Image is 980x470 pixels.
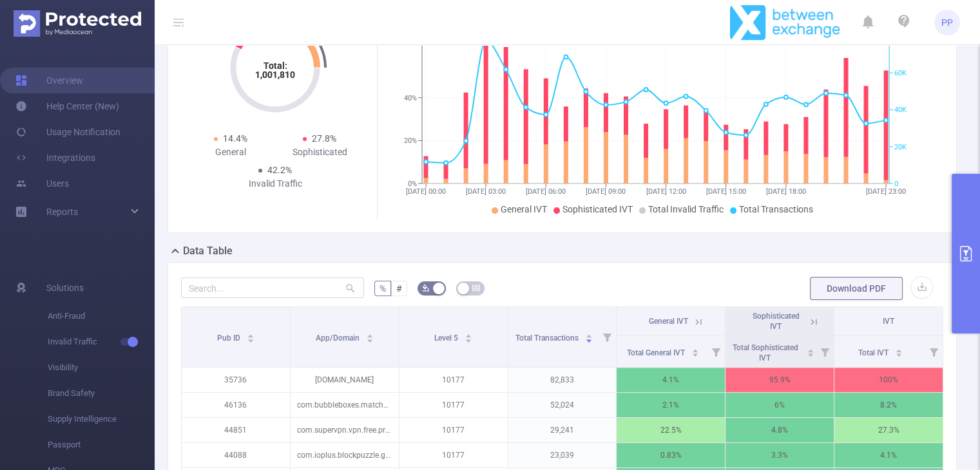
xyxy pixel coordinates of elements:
[264,61,287,71] tspan: Total:
[725,418,834,442] p: 4.8%
[465,332,472,336] i: icon: caret-up
[465,337,472,341] i: icon: caret-down
[526,187,566,196] tspan: [DATE] 06:00
[834,418,943,442] p: 27.3%
[182,443,290,467] p: 44088
[725,393,834,417] p: 6%
[894,69,907,77] tspan: 60K
[291,393,399,417] p: com.bubbleboxes.match3d
[941,10,953,35] span: PP
[182,368,290,392] p: 35736
[648,204,724,214] span: Total Invalid Traffic
[725,443,834,467] p: 3.3%
[585,332,593,340] div: Sort
[186,146,275,159] div: General
[465,332,472,340] div: Sort
[883,317,894,326] span: IVT
[312,133,336,144] span: 27.8%
[508,368,617,392] p: 82,833
[399,443,508,467] p: 10177
[646,187,686,196] tspan: [DATE] 12:00
[515,334,581,343] span: Total Transactions
[585,332,592,336] i: icon: caret-up
[15,68,83,93] a: Overview
[396,283,402,294] span: #
[275,146,364,159] div: Sophisticated
[267,165,292,175] span: 42.2%
[466,187,506,196] tspan: [DATE] 03:00
[408,180,417,188] tspan: 0%
[766,187,806,196] tspan: [DATE] 18:00
[48,329,155,355] span: Invalid Traffic
[14,10,141,37] img: Protected Media
[753,312,800,331] span: Sophisticated IVT
[810,277,903,300] button: Download PDF
[739,204,813,214] span: Total Transactions
[834,393,943,417] p: 8.2%
[181,277,364,298] input: Search...
[434,334,460,343] span: Level 5
[399,368,508,392] p: 10177
[316,334,361,343] span: App/Domain
[508,418,617,442] p: 29,241
[247,332,254,336] i: icon: caret-up
[508,393,617,417] p: 52,024
[925,336,943,367] i: Filter menu
[617,418,725,442] p: 22.5%
[706,187,745,196] tspan: [DATE] 15:00
[894,180,898,188] tspan: 0
[894,106,907,115] tspan: 40K
[48,432,155,458] span: Passport
[247,337,254,341] i: icon: caret-down
[691,352,698,355] i: icon: caret-down
[733,343,798,362] span: Total Sophisticated IVT
[399,393,508,417] p: 10177
[598,307,616,367] i: Filter menu
[366,332,374,340] div: Sort
[406,187,446,196] tspan: [DATE] 00:00
[48,406,155,432] span: Supply Intelligence
[617,393,725,417] p: 2.1%
[217,334,242,343] span: Pub ID
[508,443,617,467] p: 23,039
[46,275,84,301] span: Solutions
[48,303,155,329] span: Anti-Fraud
[691,347,699,355] div: Sort
[617,368,725,392] p: 4.1%
[816,336,834,367] i: Filter menu
[807,347,814,351] i: icon: caret-up
[399,418,508,442] p: 10177
[255,70,295,80] tspan: 1,001,810
[834,443,943,467] p: 4.1%
[404,94,417,102] tspan: 40%
[182,418,290,442] p: 44851
[617,443,725,467] p: 0.83%
[366,332,373,336] i: icon: caret-up
[46,207,78,217] span: Reports
[366,337,373,341] i: icon: caret-down
[247,332,255,340] div: Sort
[586,187,626,196] tspan: [DATE] 09:00
[472,284,480,292] i: icon: table
[291,418,399,442] p: com.supervpn.vpn.free.proxy
[858,348,890,357] span: Total IVT
[707,336,725,367] i: Filter menu
[422,284,430,292] i: icon: bg-colors
[866,187,906,196] tspan: [DATE] 23:00
[807,352,814,355] i: icon: caret-down
[182,393,290,417] p: 46136
[627,348,687,357] span: Total General IVT
[562,204,633,214] span: Sophisticated IVT
[223,133,247,144] span: 14.4%
[895,347,903,355] div: Sort
[895,347,902,351] i: icon: caret-up
[231,177,320,191] div: Invalid Traffic
[834,368,943,392] p: 100%
[380,283,386,294] span: %
[585,337,592,341] i: icon: caret-down
[291,368,399,392] p: [DOMAIN_NAME]
[404,136,417,145] tspan: 20%
[291,443,399,467] p: com.ioplus.blockpuzzle.gem.block
[48,355,155,381] span: Visibility
[15,171,69,196] a: Users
